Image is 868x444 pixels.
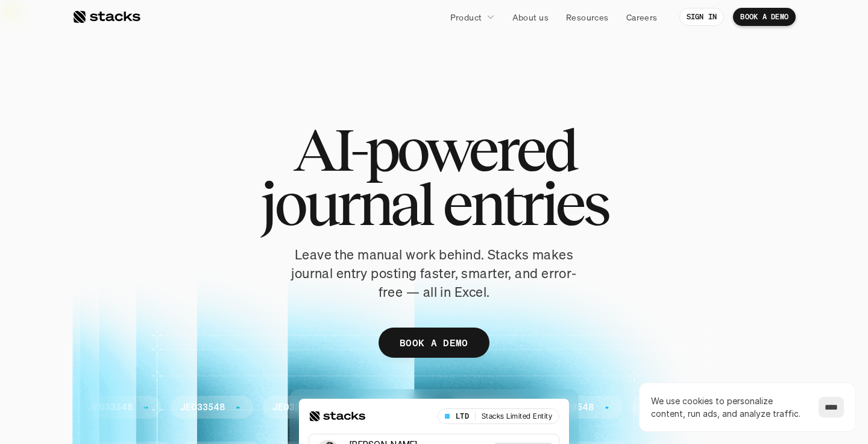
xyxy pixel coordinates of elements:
a: About us [505,6,556,28]
p: We use cookies to personalize content, run ads, and analyze traffic. [651,395,807,420]
a: BOOK A DEMO [733,8,796,26]
p: JE033548 [549,402,594,413]
p: Careers [626,11,658,24]
p: Product [450,11,482,24]
a: SIGN IN [679,8,725,26]
p: BOOK A DEMO [400,334,468,352]
p: BOOK A DEMO [740,13,788,21]
p: JE033548 [272,402,317,413]
p: JE033548 [457,402,502,413]
span: AI-powered [293,122,575,177]
p: Resources [566,11,609,24]
p: JE033548 [180,402,225,413]
p: Leave the manual work behind. Stacks makes journal entry posting faster, smarter, and error-free ... [283,246,585,301]
p: JE033548 [88,402,133,413]
a: Resources [559,6,616,28]
span: journal [260,177,432,231]
p: JE033548 [365,402,409,413]
p: About us [512,11,549,24]
span: entries [442,177,608,231]
p: SIGN IN [687,13,717,21]
a: BOOK A DEMO [379,328,489,358]
a: Careers [619,6,665,28]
